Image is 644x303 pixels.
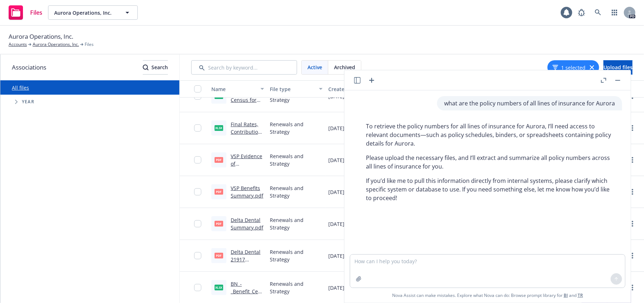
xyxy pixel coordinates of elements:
[215,253,223,258] span: pdf
[208,80,267,98] button: Name
[270,85,315,93] div: File type
[85,41,94,48] span: Files
[231,185,263,199] a: VSP Benefits Summary.pdf
[328,124,344,132] span: [DATE]
[54,9,116,16] span: Aurora Operations, Inc.
[215,285,223,290] span: xlsx
[191,60,297,75] input: Search by keyword...
[215,221,223,226] span: pdf
[194,220,201,227] input: Toggle Row Selected
[307,63,322,71] span: Active
[270,184,323,199] span: Renewals and Strategy
[194,85,201,93] input: Select all
[270,152,323,167] span: Renewals and Strategy
[607,5,622,20] a: Switch app
[231,248,260,270] a: Delta Dental 21917 EOC.pdf
[366,176,615,202] p: If you’d like me to pull this information directly from internal systems, please clarify which sp...
[194,156,201,164] input: Toggle Row Selected
[33,41,79,48] a: Aurora Operations, Inc.
[328,85,363,93] div: Created on
[231,153,263,175] a: VSP Evidence of Coverage.pdf
[325,80,374,98] button: Created on
[553,64,586,71] button: 1 selected
[12,84,29,91] a: All files
[578,292,583,298] a: TR
[628,251,637,260] a: more
[270,280,323,295] span: Renewals and Strategy
[328,156,344,164] span: [DATE]
[194,188,201,195] input: Toggle Row Selected
[270,248,323,263] span: Renewals and Strategy
[48,5,138,20] button: Aurora Operations, Inc.
[574,5,589,20] a: Report a Bug
[328,252,344,260] span: [DATE]
[270,216,323,231] span: Renewals and Strategy
[328,220,344,228] span: [DATE]
[6,3,45,23] a: Files
[628,219,637,228] a: more
[22,100,34,104] span: Year
[366,153,615,171] p: Please upload the necessary files, and I’ll extract and summarize all policy numbers across all l...
[328,188,344,196] span: [DATE]
[143,60,168,75] button: SearchSearch
[194,124,201,132] input: Toggle Row Selected
[628,156,637,164] a: more
[564,292,568,298] a: BI
[215,157,223,162] span: pdf
[392,288,583,303] span: Nova Assist can make mistakes. Explore what Nova can do: Browse prompt library for and
[211,85,256,93] div: Name
[0,95,179,109] div: Tree Example
[194,252,201,259] input: Toggle Row Selected
[591,5,605,20] a: Search
[194,284,201,291] input: Toggle Row Selected
[628,188,637,196] a: more
[328,284,344,292] span: [DATE]
[12,63,46,72] span: Associations
[628,124,637,132] a: more
[603,60,633,75] button: Upload files
[231,121,264,188] a: Final Rates, Contributions, Eligibility - Aurora Operations Market Analysis [DATE] 1 8.25.xlsx
[231,217,263,231] a: Delta Dental Summary.pdf
[30,10,42,15] span: Files
[444,99,615,108] p: what are the policy numbers of all lines of insurance for Aurora
[143,61,168,74] div: Search
[9,41,27,48] a: Accounts
[215,189,223,194] span: pdf
[267,80,325,98] button: File type
[9,32,73,41] span: Aurora Operations, Inc.
[143,65,149,70] svg: Search
[628,283,637,292] a: more
[366,122,615,148] p: To retrieve the policy numbers for all lines of insurance for Aurora, I’ll need access to relevan...
[334,63,355,71] span: Archived
[270,120,323,136] span: Renewals and Strategy
[603,64,633,71] span: Upload files
[215,125,223,131] span: xlsx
